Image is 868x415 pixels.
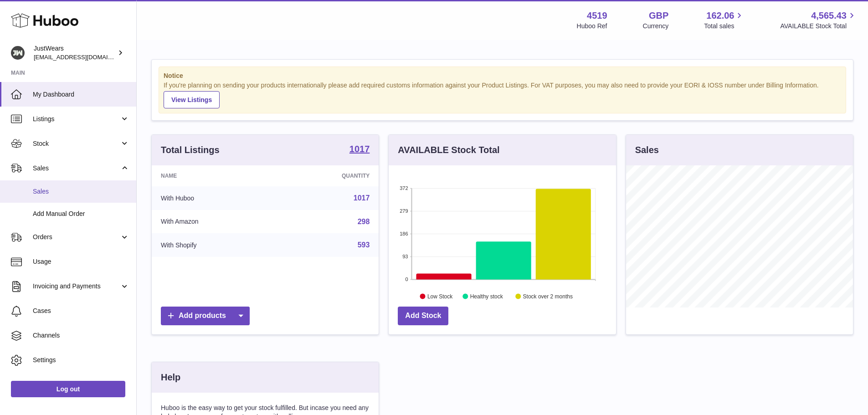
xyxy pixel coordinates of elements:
[577,22,607,31] div: Huboo Ref
[406,277,408,282] text: 0
[33,164,120,173] span: Sales
[400,231,408,236] text: 186
[470,293,503,299] text: Healthy stock
[349,144,370,154] strong: 1017
[33,187,129,196] span: Sales
[33,282,120,291] span: Invoicing and Payments
[643,22,669,31] div: Currency
[398,144,499,156] h3: AVAILABLE Stock Total
[635,144,659,156] h3: Sales
[400,208,408,214] text: 279
[780,22,857,31] span: AVAILABLE Stock Total
[358,241,370,249] a: 593
[164,72,841,80] strong: Notice
[649,10,668,22] strong: GBP
[152,210,276,234] td: With Amazon
[11,46,25,60] img: internalAdmin-4519@internal.huboo.com
[164,81,841,108] div: If you're planning on sending your products internationally please add required customs informati...
[33,210,129,218] span: Add Manual Order
[276,165,379,186] th: Quantity
[400,185,408,191] text: 372
[34,44,116,61] div: JustWears
[403,254,408,259] text: 93
[427,293,453,299] text: Low Stock
[33,233,120,241] span: Orders
[706,10,734,22] span: 162.06
[34,53,134,61] span: [EMAIL_ADDRESS][DOMAIN_NAME]
[33,331,129,340] span: Channels
[11,381,125,397] a: Log out
[349,144,370,155] a: 1017
[398,307,448,325] a: Add Stock
[704,22,745,31] span: Total sales
[523,293,573,299] text: Stock over 2 months
[354,194,370,202] a: 1017
[161,307,250,325] a: Add products
[33,139,120,148] span: Stock
[152,186,276,210] td: With Huboo
[811,10,847,22] span: 4,565.43
[33,90,129,99] span: My Dashboard
[587,10,607,22] strong: 4519
[33,257,129,266] span: Usage
[33,307,129,315] span: Cases
[152,233,276,257] td: With Shopify
[780,10,857,31] a: 4,565.43 AVAILABLE Stock Total
[704,10,745,31] a: 162.06 Total sales
[164,91,220,108] a: View Listings
[33,356,129,364] span: Settings
[152,165,276,186] th: Name
[161,144,220,156] h3: Total Listings
[358,218,370,225] a: 298
[33,115,120,123] span: Listings
[161,371,180,384] h3: Help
